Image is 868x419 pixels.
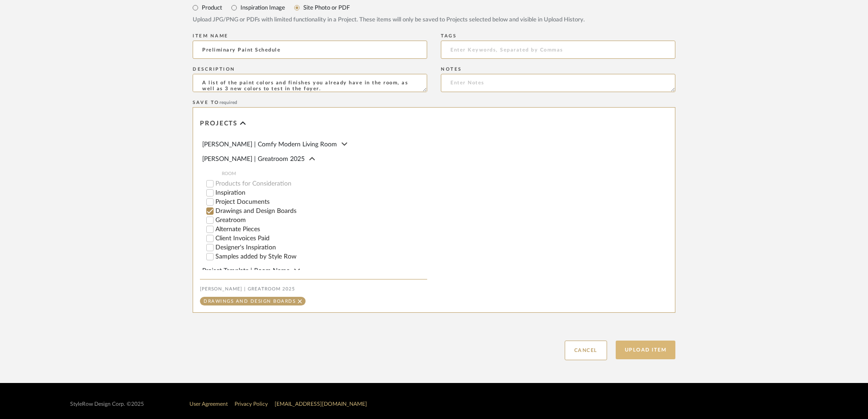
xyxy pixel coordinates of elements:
input: Enter Keywords, Separated by Commas [441,41,675,59]
div: Item name [193,33,427,39]
label: Alternate Pieces [215,226,427,233]
input: Enter Name [193,41,427,59]
a: [EMAIL_ADDRESS][DOMAIN_NAME] [275,401,367,407]
label: Client Invoices Paid [215,235,427,242]
div: [PERSON_NAME] | Greatroom 2025 [200,286,427,292]
label: Designer's Inspiration [215,244,427,251]
label: Samples added by Style Row [215,253,427,260]
div: Description [193,67,427,72]
span: ROOM [222,170,427,177]
label: Inspiration Image [240,3,285,13]
span: Project Template | Room Name [202,268,290,274]
div: Tags [441,33,675,39]
div: Upload JPG/PNG or PDFs with limited functionality in a Project. These items will only be saved to... [193,16,675,25]
span: [PERSON_NAME] | Greatroom 2025 [202,156,305,162]
a: User Agreement [189,401,228,407]
div: StyleRow Design Corp. ©2025 [70,401,144,408]
span: required [220,100,237,105]
button: Upload Item [616,341,676,359]
div: Save To [193,100,675,105]
div: Notes [441,67,675,72]
mat-radio-group: Select item type [193,2,675,13]
span: [PERSON_NAME] | Comfy Modern Living Room [202,141,337,148]
span: Projects [200,120,238,128]
label: Project Documents [215,199,427,205]
button: Cancel [565,341,607,360]
a: Privacy Policy [235,401,268,407]
label: Greatroom [215,217,427,223]
label: Inspiration [215,190,427,196]
label: Product [201,3,222,13]
label: Drawings and Design Boards [215,208,427,214]
div: Drawings and Design Boards [204,299,296,304]
label: Site Photo or PDF [302,3,350,13]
